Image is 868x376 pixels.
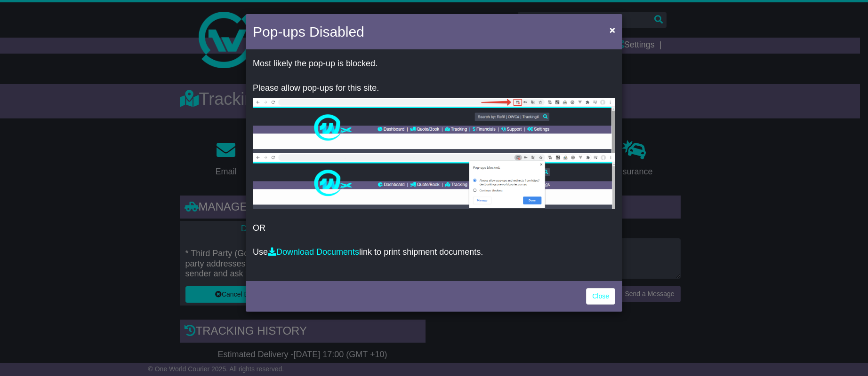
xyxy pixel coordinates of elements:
[605,20,620,39] button: Close
[246,52,622,279] div: OR
[586,288,615,305] a: Close
[253,59,615,69] p: Most likely the pop-up is blocked.
[253,247,615,258] p: Use link to print shipment documents.
[253,98,615,153] img: allow-popup-1.png
[253,153,615,209] img: allow-popup-2.png
[610,24,615,35] span: ×
[253,83,615,94] p: Please allow pop-ups for this site.
[253,21,364,42] h4: Pop-ups Disabled
[268,247,359,257] a: Download Documents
